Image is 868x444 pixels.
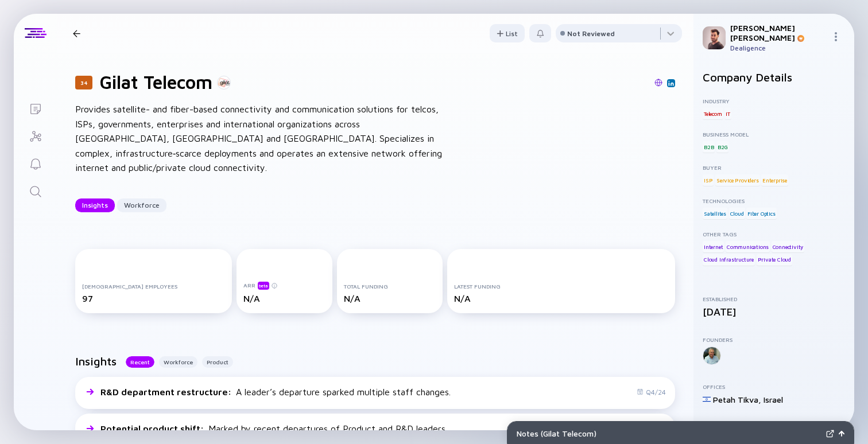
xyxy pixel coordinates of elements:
a: Reminders [14,149,57,177]
div: Established [703,295,845,302]
div: Notes ( Gilat Telecom ) [517,429,821,438]
img: Gil Profile Picture [703,26,726,49]
div: Offices [703,383,845,390]
button: List [490,24,525,42]
h2: Company Details [703,71,845,84]
div: 34 [75,76,92,89]
span: R&D department restructure : [100,387,234,397]
img: Expand Notes [826,430,834,438]
button: Recent [126,356,154,368]
div: B2B [703,141,715,153]
div: Latest Funding [454,283,668,290]
div: N/A [344,293,436,303]
div: Dealigence [730,44,827,52]
div: beta [258,282,269,290]
div: Israel [764,395,783,404]
div: [DATE] [703,306,845,318]
div: [PERSON_NAME] [PERSON_NAME] [730,23,827,42]
div: Satellites [703,208,727,219]
div: Workforce [117,196,166,214]
div: IT [724,108,731,119]
div: Total Funding [344,283,436,290]
div: Petah Tikva , [713,395,761,404]
h2: Insights [75,355,117,368]
div: [DEMOGRAPHIC_DATA] Employees [82,283,225,290]
button: Insights [75,198,115,212]
h1: Gilat Telecom [99,71,212,93]
div: Cloud [729,208,745,219]
img: Gilat Telecom Website [654,79,662,87]
div: Fiber Optics [746,208,777,219]
div: Telecom [703,108,723,119]
div: Other Tags [703,231,845,237]
div: 97 [82,293,225,303]
div: Marked by recent departures of Product and R&D leaders. [100,423,447,434]
div: Provides satellite- and fiber-based connectivity and communication solutions for telcos, ISPs, go... [75,102,443,176]
div: Buyer [703,164,845,171]
div: List [490,25,525,42]
div: ISP [703,174,714,186]
a: Investor Map [14,122,57,149]
div: B2G [716,141,728,153]
button: Workforce [159,356,197,368]
div: Connectivity [772,241,805,252]
div: Technologies [703,197,845,204]
button: Workforce [117,198,166,212]
div: Business Model [703,131,845,138]
div: Cloud Infrastructure [703,254,755,266]
img: Gilat Telecom Linkedin Page [668,80,674,86]
div: Q4/24 [637,388,666,396]
div: Private Cloud [757,254,792,266]
div: Service Providers [715,174,760,186]
div: Industry [703,98,845,104]
span: Potential product shift : [100,423,206,434]
div: ARR [243,281,325,290]
img: Israel Flag [703,395,711,403]
div: N/A [243,293,325,303]
div: Communications [726,241,770,252]
div: Not Reviewed [567,29,615,38]
div: Insights [75,196,115,214]
img: Menu [831,32,840,41]
a: Lists [14,94,57,122]
a: Search [14,177,57,204]
div: Internet [703,241,724,252]
div: Enterprise [761,174,788,186]
img: Open Notes [839,431,844,437]
button: Product [202,356,233,368]
div: A leader’s departure sparked multiple staff changes. [100,387,451,397]
div: N/A [454,293,668,303]
div: Founders [703,336,845,343]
